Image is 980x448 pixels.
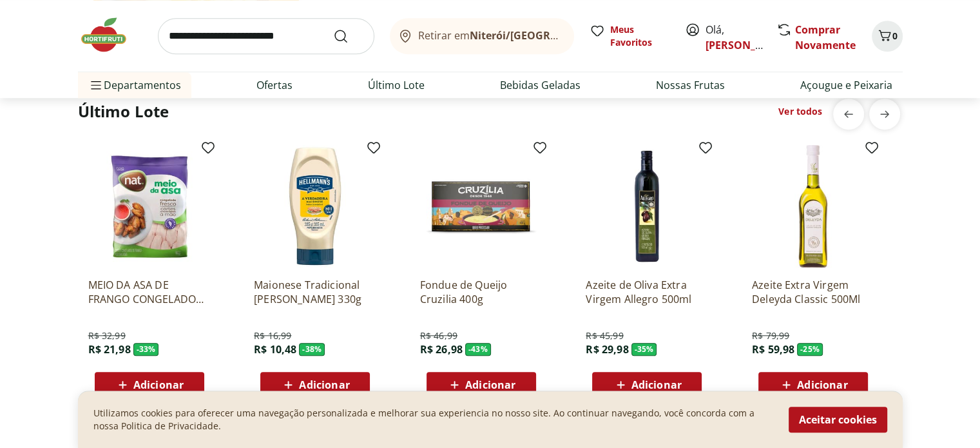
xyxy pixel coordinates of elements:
span: - 38 % [299,343,325,356]
span: 0 [892,30,898,42]
img: Azeite de Oliva Extra Virgem Allegro 500ml [586,145,708,268]
span: R$ 59,98 [752,342,794,356]
a: Maionese Tradicional [PERSON_NAME] 330g [254,278,376,306]
input: search [158,18,374,54]
span: Adicionar [299,380,349,390]
span: Meus Favoritos [610,23,669,49]
button: Adicionar [260,372,370,398]
a: Fondue de Queijo Cruzilia 400g [420,278,543,306]
span: R$ 32,99 [88,329,126,342]
span: R$ 26,98 [420,342,463,356]
span: - 35 % [631,343,657,356]
img: Fondue de Queijo Cruzilia 400g [420,145,543,268]
span: R$ 79,99 [752,329,789,342]
a: Ver todos [778,105,822,118]
img: Hortifruti [78,15,142,54]
a: Ofertas [256,77,293,93]
a: Meus Favoritos [590,23,669,49]
a: [PERSON_NAME] [706,38,789,52]
span: R$ 21,98 [88,342,131,356]
a: Comprar Novamente [795,23,856,52]
button: Aceitar cookies [789,407,887,433]
span: Adicionar [797,380,847,390]
a: Azeite de Oliva Extra Virgem Allegro 500ml [586,278,708,306]
button: Carrinho [872,21,903,52]
img: Azeite Extra Virgem Deleyda Classic 500Ml [752,145,874,268]
img: Maionese Tradicional Hellmann's 330g [254,145,376,268]
span: Adicionar [133,380,184,390]
a: Último Lote [368,77,425,93]
span: R$ 45,99 [586,329,623,342]
span: R$ 29,98 [586,342,628,356]
a: Açougue e Peixaria [800,77,892,93]
a: Nossas Frutas [656,77,725,93]
button: previous [833,99,864,130]
a: Bebidas Geladas [500,77,581,93]
img: MEIO DA ASA DE FRANGO CONGELADO NAT 1KG [88,145,211,268]
button: Submit Search [333,28,364,44]
button: Adicionar [427,372,536,398]
button: Adicionar [95,372,204,398]
b: Niterói/[GEOGRAPHIC_DATA] [470,28,617,43]
a: Azeite Extra Virgem Deleyda Classic 500Ml [752,278,874,306]
span: Adicionar [465,380,515,390]
span: - 43 % [465,343,491,356]
span: Adicionar [631,380,682,390]
span: R$ 10,48 [254,342,296,356]
button: Retirar emNiterói/[GEOGRAPHIC_DATA] [390,18,574,54]
button: Adicionar [758,372,868,398]
span: Retirar em [418,30,561,41]
button: Menu [88,70,104,101]
button: Adicionar [592,372,702,398]
span: Departamentos [88,70,181,101]
span: Olá, [706,22,763,53]
button: next [869,99,900,130]
span: R$ 46,99 [420,329,457,342]
span: - 33 % [133,343,159,356]
h2: Último Lote [78,101,169,122]
span: - 25 % [797,343,823,356]
p: Utilizamos cookies para oferecer uma navegação personalizada e melhorar sua experiencia no nosso ... [93,407,773,433]
a: MEIO DA ASA DE FRANGO CONGELADO NAT 1KG [88,278,211,306]
span: R$ 16,99 [254,329,291,342]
